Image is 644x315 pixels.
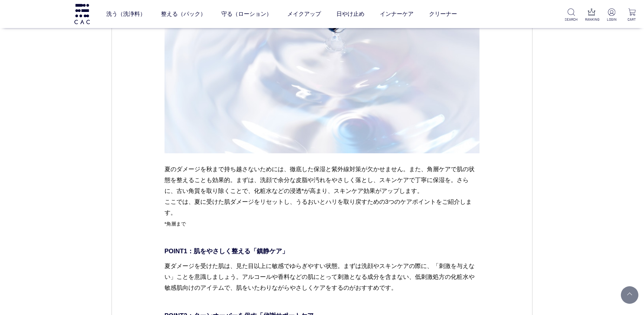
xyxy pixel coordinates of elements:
a: SEARCH [565,8,578,22]
a: 整える（パック） [161,4,206,24]
p: SEARCH [565,17,578,22]
a: CART [625,8,638,22]
a: LOGIN [605,8,618,22]
p: POINT1：肌をやさしく整える「鎮静ケア」 [165,247,480,256]
a: 守る（ローション） [221,4,272,24]
img: logo [73,4,91,24]
a: RANKING [585,8,598,22]
p: 夏ダメージを受けた肌は、見た目以上に敏感でゆらぎやすい状態。まずは洗顔やスキンケアの際に、「刺激を与えない」ことを意識しましょう。アルコールや香料などの肌にとって刺激となる成分を含まない、低刺激... [165,261,480,304]
p: LOGIN [605,17,618,22]
span: *角層まで [165,221,186,227]
p: RANKING [585,17,598,22]
p: CART [625,17,638,22]
a: クリーナー [429,4,457,24]
a: インナーケア [380,4,414,24]
a: 日やけ止め [336,4,364,24]
a: メイクアップ [287,4,321,24]
a: 洗う（洗浄料） [106,4,146,24]
p: 夏のダメージを秋まで持ち越さないためには、徹底した保湿と紫外線対策が欠かせません。また、角層ケアで肌の状態を整えることも効果的。まずは、洗顔で余分な皮脂や汚れをやさしく落とし、スキンケアで丁寧に... [165,164,480,240]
